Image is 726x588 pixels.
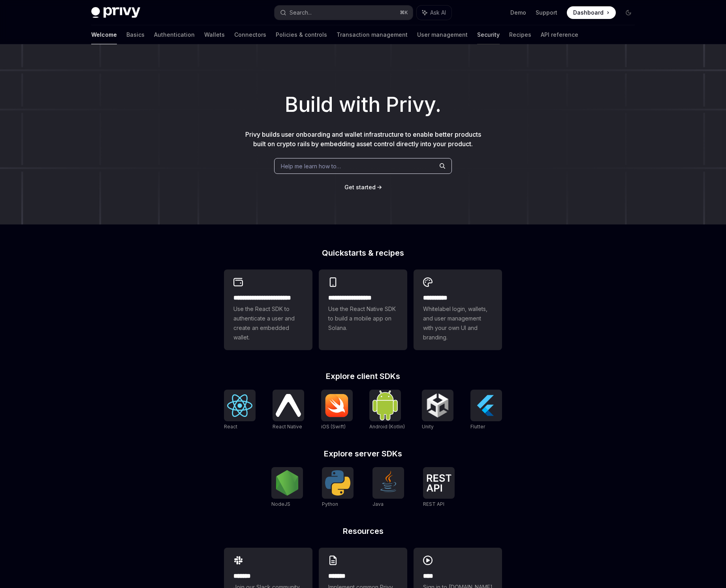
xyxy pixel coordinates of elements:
span: Help me learn how to… [281,162,341,170]
a: Android (Kotlin)Android (Kotlin) [369,390,405,431]
a: Connectors [234,25,266,44]
a: PythonPython [322,467,354,508]
img: iOS (Swift) [324,394,350,417]
h2: Resources [224,527,502,535]
a: Security [477,25,500,44]
a: Welcome [91,25,117,44]
span: Get started [344,184,376,190]
img: dark logo [91,7,140,18]
span: Whitelabel login, wallets, and user management with your own UI and branding. [423,304,493,342]
img: React Native [276,394,301,416]
a: FlutterFlutter [470,390,502,431]
span: Use the React SDK to authenticate a user and create an embedded wallet. [233,304,303,342]
a: Demo [510,9,526,17]
a: Transaction management [337,25,408,44]
a: React NativeReact Native [273,390,304,431]
a: Support [536,9,557,17]
a: NodeJSNodeJS [271,467,303,508]
img: REST API [426,474,451,492]
span: NodeJS [271,501,290,507]
a: User management [417,25,468,44]
a: Dashboard [567,6,616,19]
button: Ask AI [417,6,451,20]
img: Android (Kotlin) [372,390,398,420]
button: Toggle dark mode [622,6,635,19]
h2: Explore client SDKs [224,372,502,380]
a: iOS (Swift)iOS (Swift) [321,390,353,431]
h2: Explore server SDKs [224,450,502,458]
a: REST APIREST API [423,467,455,508]
h1: Build with Privy. [13,89,713,120]
a: Recipes [509,25,531,44]
img: Python [325,470,350,496]
span: Use the React Native SDK to build a mobile app on Solana. [328,304,398,333]
img: React [227,394,252,417]
span: Ask AI [430,9,446,17]
span: Dashboard [573,9,604,17]
span: React [224,424,237,430]
h2: Quickstarts & recipes [224,249,502,257]
div: Search... [290,8,312,17]
a: UnityUnity [422,390,453,431]
a: **** **** **** ***Use the React Native SDK to build a mobile app on Solana. [319,269,407,350]
span: iOS (Swift) [321,424,346,430]
img: Unity [425,393,450,418]
span: React Native [273,424,302,430]
span: Android (Kotlin) [369,424,405,430]
span: Privy builds user onboarding and wallet infrastructure to enable better products built on crypto ... [245,130,481,148]
span: REST API [423,501,444,507]
span: Java [372,501,384,507]
span: ⌘ K [400,9,408,16]
a: Authentication [154,25,195,44]
a: Policies & controls [276,25,327,44]
a: ReactReact [224,390,256,431]
a: Get started [344,183,376,191]
a: JavaJava [372,467,404,508]
a: Basics [126,25,145,44]
a: **** *****Whitelabel login, wallets, and user management with your own UI and branding. [414,269,502,350]
span: Python [322,501,338,507]
img: Java [376,470,401,496]
span: Unity [422,424,434,430]
a: API reference [541,25,578,44]
span: Flutter [470,424,485,430]
button: Search...⌘K [275,6,413,20]
a: Wallets [204,25,225,44]
img: Flutter [474,393,499,418]
img: NodeJS [275,470,300,496]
